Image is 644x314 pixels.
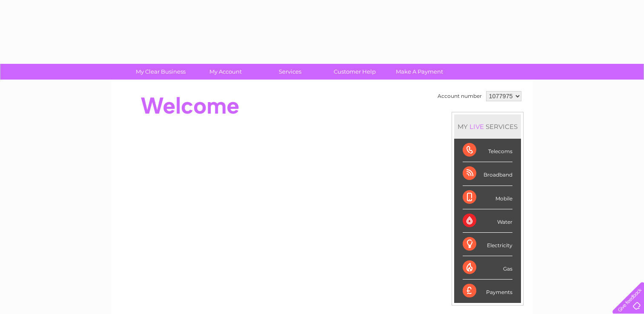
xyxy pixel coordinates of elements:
[463,139,512,162] div: Telecoms
[384,64,455,80] a: Make A Payment
[320,64,390,80] a: Customer Help
[454,114,521,139] div: MY SERVICES
[463,209,512,233] div: Water
[435,89,484,103] td: Account number
[463,280,512,303] div: Payments
[468,123,486,131] div: LIVE
[463,162,512,186] div: Broadband
[463,186,512,209] div: Mobile
[126,64,196,80] a: My Clear Business
[463,256,512,280] div: Gas
[190,64,260,80] a: My Account
[463,233,512,256] div: Electricity
[255,64,325,80] a: Services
